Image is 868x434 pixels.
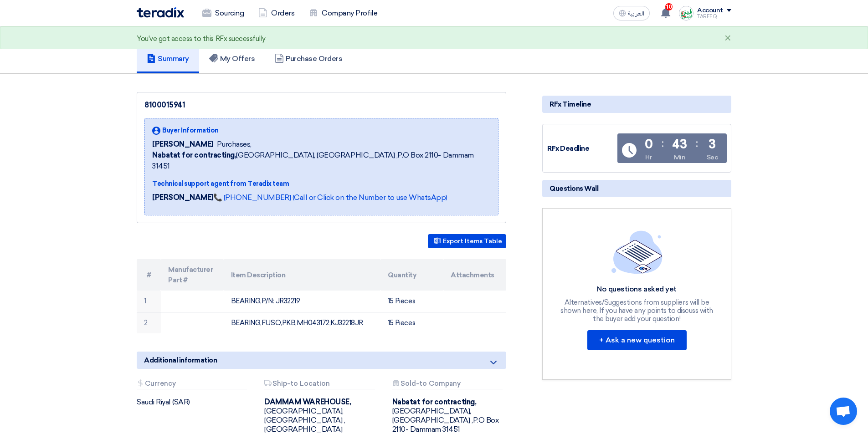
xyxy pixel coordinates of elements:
[251,3,302,23] a: Orders
[645,138,653,151] div: 0
[380,291,443,312] td: 15 Pieces
[137,44,199,73] a: Summary
[137,312,161,333] td: 2
[137,398,251,407] div: Saudi Riyal (SAR)
[137,259,161,291] th: #
[137,380,247,389] div: Currency
[265,44,352,73] a: Purchase Orders
[724,33,731,44] div: ×
[709,138,716,151] div: 3
[542,96,731,113] div: RFx Timeline
[392,380,503,389] div: Sold-to Company
[209,54,255,63] h5: My Offers
[195,3,251,23] a: Sourcing
[144,355,217,365] span: Additional information
[707,153,718,162] div: Sec
[613,6,650,20] button: العربية
[224,259,381,291] th: Item Description
[152,193,213,202] strong: [PERSON_NAME]
[213,193,447,202] a: 📞 [PHONE_NUMBER] (Call or Click on the Number to use WhatsApp)
[645,153,652,162] div: Hr
[428,234,506,248] button: Export Items Table
[560,285,714,294] div: No questions asked yet
[830,398,857,425] div: Open chat
[264,380,375,389] div: Ship-to Location
[672,138,687,151] div: 43
[547,143,616,154] div: RFx Deadline
[679,6,693,20] img: Screenshot___1727703618088.png
[696,135,698,152] div: :
[611,230,663,273] img: empty_state_list.svg
[264,398,351,406] b: DAMMAM WAREHOUSE,
[560,298,714,323] div: Alternatives/Suggestions from suppliers will be shown here, If you have any points to discuss wit...
[697,7,723,15] div: Account
[144,100,498,111] div: 8100015941
[224,291,381,312] td: BEARING,P/N: JR32219
[152,179,491,189] div: Technical support agent from Teradix team
[264,398,378,434] div: [GEOGRAPHIC_DATA], [GEOGRAPHIC_DATA] ,[GEOGRAPHIC_DATA]
[152,150,491,172] span: [GEOGRAPHIC_DATA], [GEOGRAPHIC_DATA] ,P.O Box 2110- Dammam 31451
[674,153,686,162] div: Min
[147,54,189,63] h5: Summary
[697,14,731,19] div: TAREEQ
[662,135,664,152] div: :
[137,291,161,312] td: 1
[161,259,224,291] th: Manufacturer Part #
[302,3,385,23] a: Company Profile
[199,44,265,73] a: My Offers
[137,7,184,18] img: Teradix logo
[137,34,266,44] div: You've got access to this RFx successfully
[628,10,644,17] span: العربية
[550,184,598,194] span: Questions Wall
[587,330,687,350] button: + Ask a new question
[162,126,219,135] span: Buyer Information
[392,398,476,406] b: Nabatat for contracting,
[380,259,443,291] th: Quantity
[152,139,213,150] span: [PERSON_NAME]
[392,398,506,434] div: [GEOGRAPHIC_DATA], [GEOGRAPHIC_DATA] ,P.O Box 2110- Dammam 31451
[152,151,236,159] b: Nabatat for contracting,
[380,312,443,333] td: 15 Pieces
[665,3,673,10] span: 10
[275,54,342,63] h5: Purchase Orders
[224,312,381,333] td: BEARING,FUSO,PKB,MH043172;KJ32218JR
[217,139,252,150] span: Purchases,
[443,259,506,291] th: Attachments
